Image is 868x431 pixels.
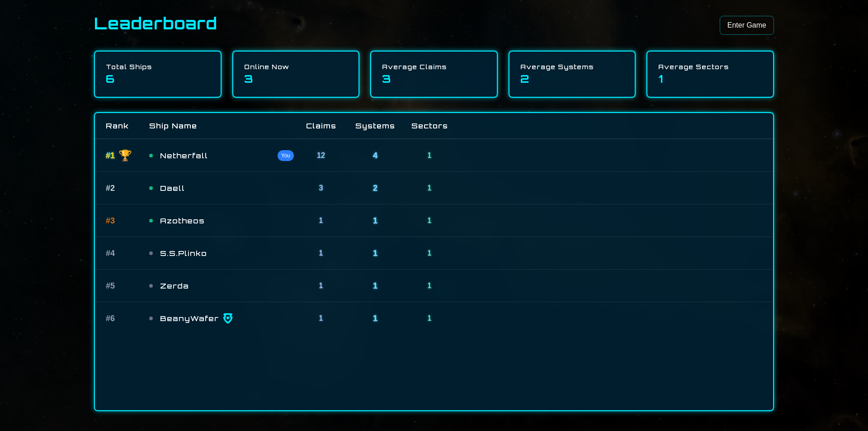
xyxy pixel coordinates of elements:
[106,312,115,325] span: # 6
[294,120,348,131] div: Claims
[428,152,432,159] span: 1
[160,150,208,161] span: Netherfall
[106,62,210,71] div: Total Ships
[428,282,432,289] span: 1
[106,247,115,260] span: # 4
[373,151,377,160] span: 4
[94,14,217,33] h1: Leaderboard
[319,184,323,192] span: 3
[278,150,294,161] span: You
[149,284,153,288] div: Offline
[160,313,219,324] span: BeanyWafer
[319,282,323,289] span: 1
[373,184,377,193] span: 2
[106,214,115,227] span: # 3
[118,148,132,163] span: 🏆
[319,217,323,224] span: 1
[149,219,153,223] div: Online
[428,217,432,224] span: 1
[106,182,115,194] span: # 2
[520,71,624,86] div: 2
[382,62,486,71] div: Average Claims
[149,251,153,255] div: Offline
[428,314,432,322] span: 1
[160,215,205,226] span: Azotheos
[160,248,207,259] span: S.S.Plinko
[373,314,377,323] span: 1
[373,249,377,258] span: 1
[149,120,294,131] div: Ship Name
[222,313,233,324] img: alpha
[348,120,402,131] div: Systems
[317,152,325,159] span: 12
[160,183,185,194] span: Daell
[658,71,762,86] div: 1
[106,149,115,162] span: # 1
[382,71,486,86] div: 3
[428,184,432,192] span: 1
[106,279,115,292] span: # 5
[244,62,348,71] div: Online Now
[373,216,377,225] span: 1
[319,249,323,257] span: 1
[658,62,762,71] div: Average Sectors
[160,280,189,291] span: Zerda
[106,120,149,131] div: Rank
[149,186,153,190] div: Online
[720,16,774,35] a: Enter Game
[520,62,624,71] div: Average Systems
[373,281,377,290] span: 1
[149,154,153,157] div: Online
[149,317,153,320] div: Offline
[244,71,348,86] div: 3
[106,71,210,86] div: 6
[319,314,323,322] span: 1
[428,249,432,257] span: 1
[402,120,457,131] div: Sectors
